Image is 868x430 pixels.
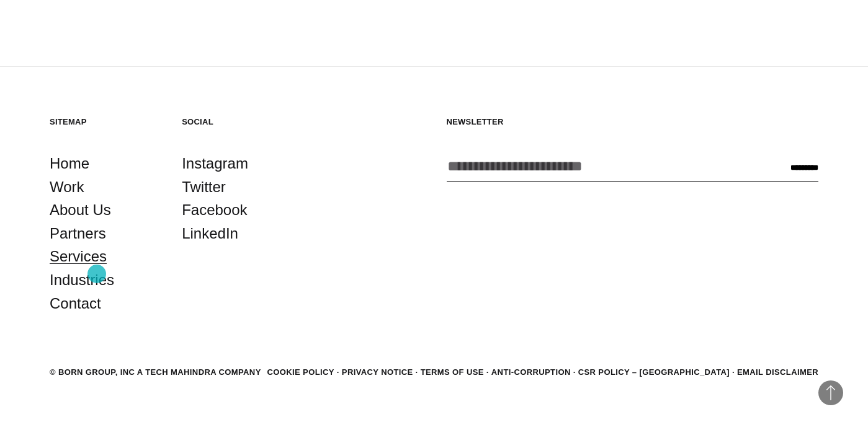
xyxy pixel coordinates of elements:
a: Work [50,175,84,199]
h5: Newsletter [447,116,819,127]
a: Instagram [182,152,248,175]
a: Industries [50,268,114,292]
a: LinkedIn [182,222,238,245]
h5: Social [182,116,289,127]
a: Facebook [182,198,247,222]
a: Partners [50,222,106,245]
a: Terms of Use [421,367,484,377]
a: Email Disclaimer [737,367,818,377]
a: Contact [50,292,101,315]
a: Cookie Policy [267,367,334,377]
a: About Us [50,198,111,222]
h5: Sitemap [50,116,157,127]
a: Privacy Notice [342,367,413,377]
a: Services [50,245,107,268]
a: CSR POLICY – [GEOGRAPHIC_DATA] [578,367,730,377]
a: Anti-Corruption [491,367,571,377]
a: Home [50,152,89,175]
button: Back to Top [818,380,843,405]
div: © BORN GROUP, INC A Tech Mahindra Company [50,366,261,379]
a: Twitter [182,175,226,199]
